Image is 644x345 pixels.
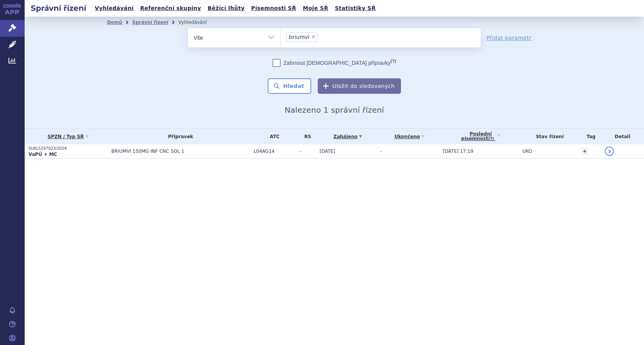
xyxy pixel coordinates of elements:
[178,17,217,28] li: Vyhledávání
[601,129,644,144] th: Detail
[443,149,473,154] span: [DATE] 17:19
[332,3,378,14] a: Statistiky SŘ
[320,149,335,154] span: [DATE]
[205,3,247,14] a: Běžící lhůty
[605,147,614,156] a: detail
[111,149,250,154] span: BRIUMVI 150MG INF CNC SOL 1
[29,131,107,142] a: SPZN / Typ SŘ
[443,129,518,144] a: Poslednípísemnost(?)
[29,146,107,151] p: SUKLS297023/2024
[25,3,92,14] h2: Správní řízení
[300,149,316,154] span: -
[250,129,296,144] th: ATC
[518,129,577,144] th: Stav řízení
[380,131,439,142] a: Ukončeno
[577,129,601,144] th: Tag
[273,59,396,67] label: Zahrnout [DEMOGRAPHIC_DATA] přípravky
[486,34,532,42] a: Přidat parametr
[253,149,296,154] span: L04AG14
[92,3,136,14] a: Vyhledávání
[320,131,376,142] a: Zahájeno
[318,78,401,94] button: Uložit do sledovaných
[488,137,494,141] abbr: (?)
[289,34,309,40] span: briumvi
[391,59,396,64] abbr: (?)
[268,78,311,94] button: Hledat
[138,3,203,14] a: Referenční skupiny
[311,34,316,39] span: ×
[320,32,324,42] input: briumvi
[296,129,316,144] th: RS
[285,105,384,115] span: Nalezeno 1 správní řízení
[522,149,532,154] span: UKO
[107,129,250,144] th: Přípravek
[107,20,122,25] a: Domů
[249,3,299,14] a: Písemnosti SŘ
[300,3,330,14] a: Moje SŘ
[132,20,168,25] a: Správní řízení
[581,148,588,155] a: +
[380,149,381,154] span: -
[29,152,57,157] strong: VaPÚ + MC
